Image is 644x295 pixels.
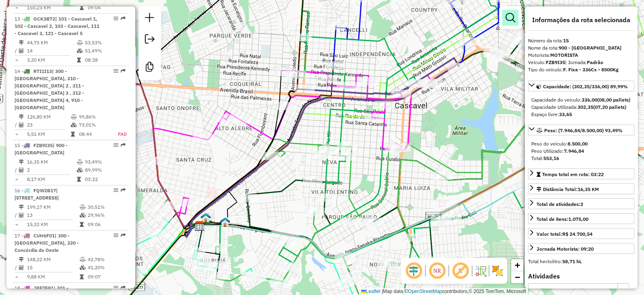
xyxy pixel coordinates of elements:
[528,243,634,254] a: Jornada Motorista: 09:20
[80,274,84,279] i: Tempo total em rota
[559,111,572,117] strong: 33,65
[85,39,125,47] td: 53,53%
[27,4,79,12] td: 150,23 KM
[27,56,76,64] td: 3,20 KM
[27,273,79,281] td: 9,88 KM
[528,228,634,239] a: Valor total:R$ 24.700,54
[19,40,24,45] i: Distância Total
[87,220,126,229] td: 09:06
[474,264,487,277] img: Fluxo de ruas
[382,289,383,294] span: |
[559,45,621,51] strong: 900 - [GEOGRAPHIC_DATA]
[114,69,118,73] em: Opções
[544,127,623,133] span: Peso: (7.946,84/8.500,00) 93,49%
[502,10,518,26] a: Exibir filtros
[121,233,126,238] em: Rota exportada
[27,113,70,121] td: 126,80 KM
[14,16,99,36] span: 13 -
[27,47,76,55] td: 14
[19,123,24,127] i: Total de Atividades
[114,285,118,290] em: Opções
[114,16,118,21] em: Opções
[27,220,79,229] td: 15,32 KM
[14,56,19,64] td: =
[19,213,24,218] i: Total de Atividades
[85,47,125,55] td: 51,49%
[528,81,634,91] a: Capacidade: (302,35/336,00) 89,99%
[361,289,380,294] a: Leaflet
[14,233,79,253] span: | 300 - [GEOGRAPHIC_DATA], 320 - Concórdia do Oeste
[87,203,126,211] td: 30,51%
[78,121,110,129] td: 73,01%
[77,40,83,45] i: % de utilização do peso
[110,130,127,138] td: FAD
[19,205,24,210] i: Distância Total
[114,188,118,193] em: Opções
[528,66,634,73] div: Tipo do veículo:
[77,177,81,182] i: Tempo total em rota
[14,187,59,201] span: 16 -
[87,211,126,219] td: 29,96%
[491,264,504,277] img: Exibir/Ocultar setores
[27,264,79,272] td: 15
[587,59,603,65] strong: Padrão
[78,130,110,138] td: 08:44
[87,264,126,272] td: 41,20%
[528,44,634,52] div: Nome da rota:
[14,47,19,55] td: /
[14,175,19,183] td: =
[359,288,528,295] div: Map data © contributors,© 2025 TomTom, Microsoft
[27,130,70,138] td: 5,51 KM
[80,205,86,210] i: % de utilização do peso
[87,273,126,281] td: 09:07
[27,121,70,129] td: 23
[33,187,56,193] span: FQW2B17
[14,130,19,138] td: =
[194,221,205,231] img: CDD Cascavel
[14,233,79,253] span: 17 -
[531,155,631,162] div: Total:
[531,147,631,155] div: Peso Utilizado:
[14,220,19,229] td: =
[27,211,79,219] td: 13
[33,68,52,74] span: RTI1I13
[451,261,470,280] span: Exibir rótulo
[80,257,86,262] i: % de utilização do peso
[85,56,125,64] td: 08:28
[528,16,634,24] h4: Informações da rota selecionada
[528,93,634,121] div: Capacidade: (302,35/336,00) 89,99%
[77,168,83,172] i: % de utilização da cubagem
[85,166,125,174] td: 89,99%
[80,265,86,270] i: % de utilização da cubagem
[543,155,559,161] strong: 553,16
[531,141,588,147] span: Peso do veículo:
[568,216,588,222] strong: 1.075,00
[531,111,631,118] div: Espaço livre:
[71,114,77,119] i: % de utilização do peso
[80,213,86,218] i: % de utilização da cubagem
[537,201,583,207] span: Total de atividades:
[71,123,77,127] i: % de utilização da cubagem
[568,141,588,147] strong: 8.500,00
[80,5,84,10] i: Tempo total em rota
[537,186,599,193] div: Distância Total:
[528,272,634,280] h4: Atividades
[528,125,634,135] a: Peso: (7.946,84/8.500,00) 93,49%
[27,256,79,264] td: 148,22 KM
[142,59,158,77] a: Criar modelo
[121,16,126,21] em: Rota exportada
[563,66,619,73] strong: F. Fixa - 336Cx - 8500Kg
[528,37,634,44] div: Número da rota:
[121,69,126,73] em: Rota exportada
[114,233,118,238] em: Opções
[121,188,126,193] em: Rota exportada
[408,289,442,294] a: OpenStreetMap
[142,31,158,49] a: Exportar sessão
[33,16,55,22] span: GCK3B72
[71,132,75,137] i: Tempo total em rota
[593,104,626,110] strong: (07,20 pallets)
[578,104,593,110] strong: 302,35
[19,114,24,119] i: Distância Total
[87,256,126,264] td: 42,78%
[19,160,24,164] i: Distância Total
